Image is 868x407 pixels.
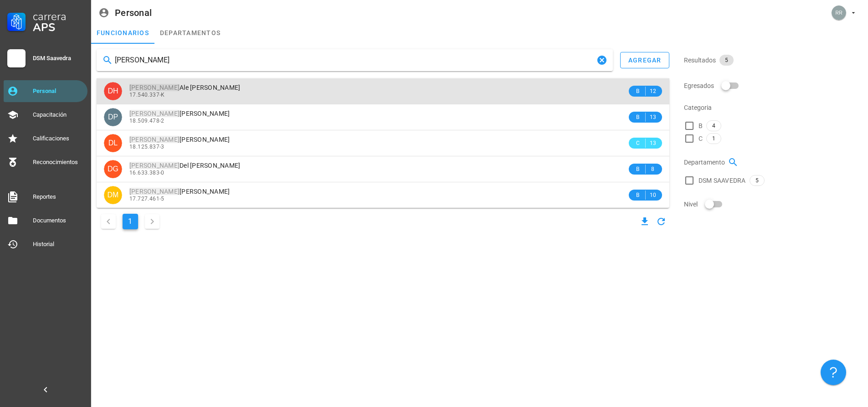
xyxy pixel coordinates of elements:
[712,134,715,144] span: 1
[684,75,863,97] div: Egresados
[129,162,241,169] span: Del [PERSON_NAME]
[129,92,165,98] span: 17.540.337-K
[129,188,180,195] mark: [PERSON_NAME]
[634,191,642,200] span: B
[33,22,84,33] div: APS
[129,118,164,124] span: 18.509.478-2
[104,108,122,126] div: avatar
[634,139,642,148] span: C
[129,84,180,91] mark: [PERSON_NAME]
[725,55,728,66] span: 5
[108,108,118,126] span: DP
[33,241,84,248] div: Historial
[104,160,122,178] div: avatar
[4,151,87,173] a: Reconocimientos
[129,110,230,117] span: [PERSON_NAME]
[649,87,657,96] span: 12
[4,128,87,149] a: Calificaciones
[649,113,657,122] span: 13
[115,8,152,18] div: Personal
[634,87,642,96] span: B
[4,104,87,126] a: Capacitación
[634,113,642,122] span: B
[108,82,118,100] span: DH
[628,57,662,64] div: agregar
[33,11,84,22] div: Carrera
[4,80,87,102] a: Personal
[649,191,657,200] span: 10
[97,211,164,232] nav: Navegación de paginación
[699,176,746,185] span: DSM SAAVEDRA
[649,139,657,148] span: 13
[755,175,759,185] span: 5
[699,134,703,143] span: C
[33,88,84,95] div: Personal
[33,159,84,166] div: Reconocimientos
[4,186,87,208] a: Reportes
[129,110,180,117] mark: [PERSON_NAME]
[108,160,118,178] span: DG
[596,55,607,66] button: Clear
[115,53,595,67] input: Buscar funcionarios…
[108,186,119,204] span: DM
[104,82,122,100] div: avatar
[712,121,715,131] span: 4
[684,151,863,173] div: Departamento
[129,84,241,91] span: Ale [PERSON_NAME]
[33,111,84,118] div: Capacitación
[129,170,164,176] span: 16.633.383-0
[129,162,180,169] mark: [PERSON_NAME]
[129,136,230,143] span: [PERSON_NAME]
[620,52,669,68] button: agregar
[33,217,84,224] div: Documentos
[699,121,703,130] span: B
[33,193,84,201] div: Reportes
[4,233,87,255] a: Historial
[129,196,164,202] span: 17.727.461-5
[684,193,863,215] div: Nivel
[123,214,138,229] button: Página actual, página 1
[129,144,164,150] span: 18.125.837-3
[4,210,87,232] a: Documentos
[129,188,230,195] span: [PERSON_NAME]
[634,165,642,174] span: B
[104,134,122,152] div: avatar
[91,22,154,44] a: funcionarios
[129,136,180,143] mark: [PERSON_NAME]
[108,134,118,152] span: DL
[832,5,846,20] div: avatar
[684,49,863,71] div: Resultados
[104,186,122,204] div: avatar
[33,135,84,142] div: Calificaciones
[684,97,863,118] div: Categoria
[154,22,226,44] a: departamentos
[33,55,84,62] div: DSM Saavedra
[649,165,657,174] span: 8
